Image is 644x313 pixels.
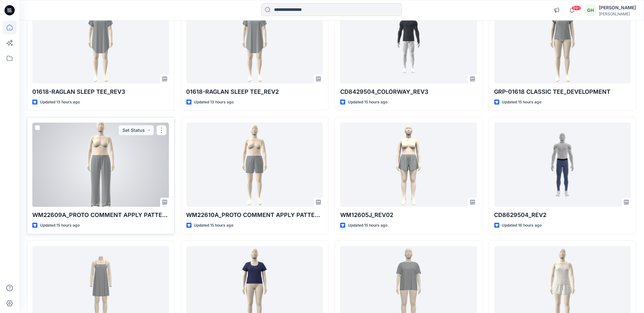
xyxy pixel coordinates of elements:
[186,123,323,207] a: WM22610A_PROTO COMMENT APPLY PATTERN_REV1
[494,87,631,96] p: GRP-01618 CLASSIC TEE_DEVELOPMENT
[494,123,631,207] a: CD8629504_REV2
[194,222,234,229] p: Updated 15 hours ago
[572,5,581,11] span: 99+
[340,123,477,207] a: WM12605J_REV02
[186,211,323,220] p: WM22610A_PROTO COMMENT APPLY PATTERN_REV1
[40,99,80,106] p: Updated 13 hours ago
[599,12,636,16] div: [PERSON_NAME]
[186,87,323,96] p: 01618-RAGLAN SLEEP TEE_REV2
[599,4,636,12] div: [PERSON_NAME]
[40,222,80,229] p: Updated 15 hours ago
[32,211,169,220] p: WM22609A_PROTO COMMENT APPLY PATTERN_REV1
[340,211,477,220] p: WM12605J_REV02
[32,123,169,207] a: WM22609A_PROTO COMMENT APPLY PATTERN_REV1
[494,211,631,220] p: CD8629504_REV2
[340,87,477,96] p: CD8429504_COLORWAY_REV3
[502,222,542,229] p: Updated 16 hours ago
[502,99,542,106] p: Updated 15 hours ago
[348,222,388,229] p: Updated 15 hours ago
[32,87,169,96] p: 01618-RAGLAN SLEEP TEE_REV3
[585,4,596,16] div: GH
[348,99,388,106] p: Updated 15 hours ago
[194,99,234,106] p: Updated 13 hours ago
